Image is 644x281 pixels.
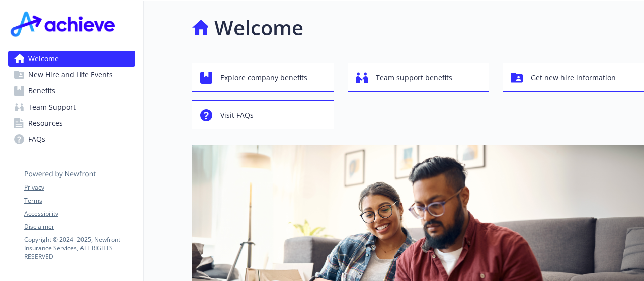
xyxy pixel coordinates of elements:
[24,209,135,218] a: Accessibility
[28,131,45,147] span: FAQs
[8,115,135,131] a: Resources
[8,131,135,147] a: FAQs
[24,196,135,205] a: Terms
[192,63,334,92] button: Explore company benefits
[531,68,616,87] span: Get new hire information
[376,68,452,87] span: Team support benefits
[348,63,489,92] button: Team support benefits
[28,51,59,67] span: Welcome
[8,67,135,83] a: New Hire and Life Events
[24,235,135,261] p: Copyright © 2024 - 2025 , Newfront Insurance Services, ALL RIGHTS RESERVED
[8,99,135,115] a: Team Support
[8,51,135,67] a: Welcome
[8,83,135,99] a: Benefits
[28,83,55,99] span: Benefits
[503,63,644,92] button: Get new hire information
[28,115,63,131] span: Resources
[220,106,254,125] span: Visit FAQs
[28,67,113,83] span: New Hire and Life Events
[28,99,76,115] span: Team Support
[24,222,135,231] a: Disclaimer
[24,183,135,192] a: Privacy
[214,13,303,43] h1: Welcome
[192,100,334,129] button: Visit FAQs
[220,68,307,87] span: Explore company benefits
